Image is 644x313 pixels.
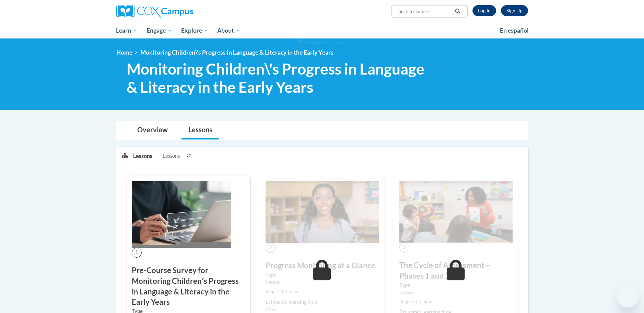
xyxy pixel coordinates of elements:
[132,248,142,258] span: 1
[266,289,283,294] span: Required
[399,289,513,297] div: Lesson
[266,306,276,312] span: 25m
[116,26,138,35] span: Learn
[453,7,463,15] button: Search
[420,299,421,304] span: |
[116,5,193,18] img: Cox Campus
[116,5,247,18] a: Cox Campus
[112,23,142,38] a: Learn
[399,299,417,304] span: Required
[290,289,298,294] span: new
[399,260,513,281] h3: The Cycle of Assessment – Phases 1 and 2
[147,26,172,35] span: Engage
[424,299,432,304] span: new
[266,260,379,271] h3: Progress Monitoring at a Glance
[140,49,333,56] span: Monitoring Children\'s Progress in Language & Literacy in the Early Years
[182,121,219,139] a: Lessons
[181,26,209,35] span: Explore
[266,271,379,279] label: Type
[501,5,528,16] a: Register
[127,60,433,96] span: Monitoring Children\'s Progress in Language & Literacy in the Early Years
[130,121,175,139] a: Overview
[266,243,276,253] span: 2
[132,265,245,308] h3: Pre-Course Survey for Monitoring Childrenʹs Progress in Language & Literacy in the Early Years
[266,181,379,243] img: Course Image
[106,23,538,38] div: Main menu
[133,152,152,160] p: Lessons
[286,289,287,294] span: |
[398,7,453,15] input: Search Courses
[266,298,379,306] div: Estimated learning time:
[495,23,533,38] a: En español
[500,27,529,34] span: En español
[217,26,241,35] span: About
[399,281,513,289] label: Type
[132,181,231,248] img: Course Image
[617,286,639,308] iframe: Button to launch messaging window
[399,243,409,253] span: 3
[298,39,347,46] img: Section background
[472,5,496,16] a: Log In
[266,279,379,286] div: Lesson
[399,181,513,243] img: Course Image
[163,152,180,160] span: Lessons
[116,49,132,56] a: Home
[177,23,213,38] a: Explore
[142,23,177,38] a: Engage
[213,23,245,38] a: About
